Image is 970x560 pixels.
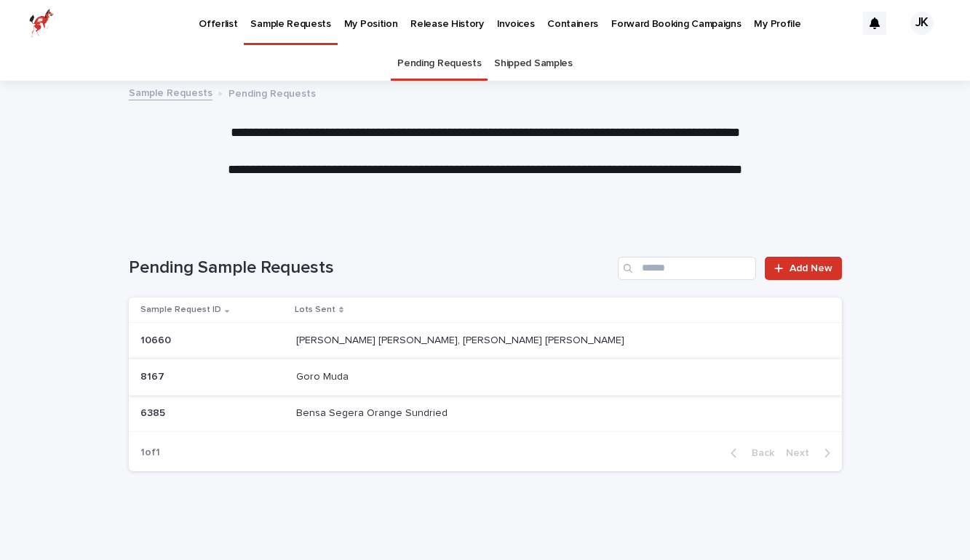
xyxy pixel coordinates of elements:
span: Back [743,448,774,458]
p: Pending Requests [228,84,316,100]
p: Goro Muda [296,368,351,383]
p: 6385 [140,404,168,420]
p: [PERSON_NAME] [PERSON_NAME], [PERSON_NAME] [PERSON_NAME] [296,332,627,347]
tr: 81678167 Goro MudaGoro Muda [129,359,842,395]
a: Pending Requests [397,47,481,81]
img: zttTXibQQrCfv9chImQE [29,9,54,38]
p: 1 of 1 [129,435,172,471]
button: Back [719,447,780,460]
p: 8167 [140,368,167,383]
tr: 63856385 Bensa Segera Orange SundriedBensa Segera Orange Sundried [129,395,842,431]
span: Next [786,448,818,458]
p: Sample Request ID [140,302,221,318]
a: Sample Requests [129,84,212,100]
p: Lots Sent [295,302,335,318]
button: Next [780,447,842,460]
tr: 1066010660 [PERSON_NAME] [PERSON_NAME], [PERSON_NAME] [PERSON_NAME][PERSON_NAME] [PERSON_NAME], [... [129,323,842,359]
p: Bensa Segera Orange Sundried [296,404,450,420]
a: Shipped Samples [494,47,572,81]
input: Search [618,257,756,280]
div: JK [910,12,934,35]
p: 10660 [140,332,174,347]
span: Add New [790,263,832,273]
a: Add New [765,257,841,280]
h1: Pending Sample Requests [129,257,613,279]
